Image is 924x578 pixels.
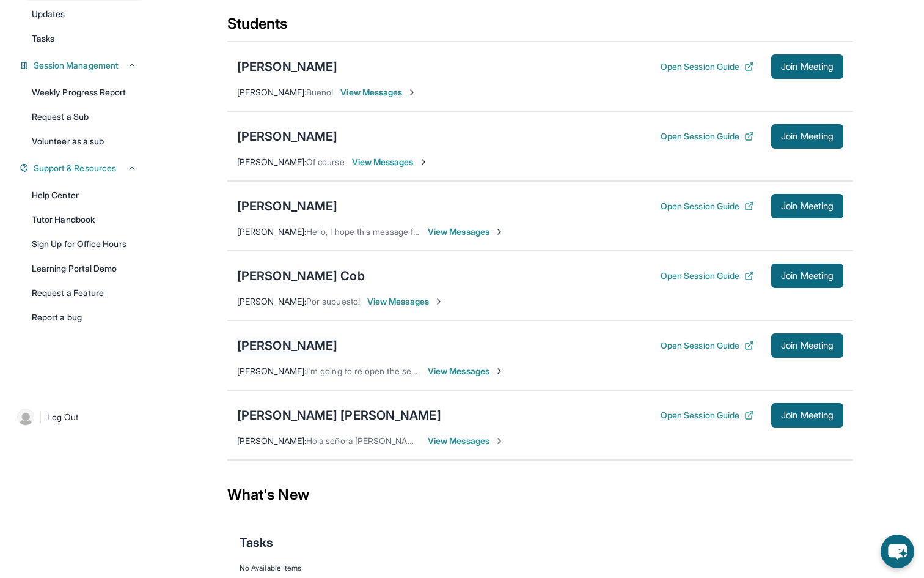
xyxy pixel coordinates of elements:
a: Updates [24,3,144,25]
div: [PERSON_NAME] [237,337,337,354]
span: Log Out [47,411,79,423]
span: Bueno! [306,87,333,97]
span: View Messages [352,156,428,168]
button: Join Meeting [771,403,843,428]
span: Join Meeting [781,133,834,140]
img: Chevron-Right [434,297,444,306]
div: [PERSON_NAME] Cob [237,267,365,284]
a: |Log Out [12,404,144,431]
img: Chevron-Right [494,227,504,237]
button: Open Session Guide [661,61,754,73]
button: Join Meeting [771,54,843,79]
div: [PERSON_NAME] [237,128,337,145]
a: Volunteer as a sub [24,130,144,152]
span: | [39,410,42,424]
img: Chevron-Right [419,157,428,167]
a: Weekly Progress Report [24,81,144,103]
div: What's New [227,468,853,522]
img: Chevron-Right [494,366,504,376]
span: Join Meeting [781,412,834,419]
div: No Available Items [240,563,841,573]
span: Tasks [240,534,273,551]
span: Join Meeting [781,342,834,349]
button: Open Session Guide [661,200,754,212]
button: Join Meeting [771,124,843,149]
span: [PERSON_NAME] : [237,366,306,376]
button: Open Session Guide [661,130,754,143]
a: Help Center [24,184,144,206]
span: [PERSON_NAME] : [237,296,306,306]
button: Join Meeting [771,264,843,288]
button: Open Session Guide [661,339,754,352]
span: Join Meeting [781,202,834,210]
button: Open Session Guide [661,270,754,282]
button: Join Meeting [771,333,843,358]
a: Request a Feature [24,282,144,304]
a: Learning Portal Demo [24,258,144,280]
span: View Messages [428,226,504,238]
span: Tasks [32,32,54,45]
span: Hello, I hope this message finds you well, [PERSON_NAME] tutoring session will start in 15 minute... [306,226,747,237]
button: Open Session Guide [661,409,754,421]
span: View Messages [367,295,444,308]
img: Chevron-Right [494,436,504,446]
div: [PERSON_NAME] [PERSON_NAME] [237,407,441,424]
button: Support & Resources [29,162,137,174]
div: [PERSON_NAME] [237,198,337,215]
span: [PERSON_NAME] : [237,87,306,97]
span: Of course [306,157,345,167]
img: Chevron-Right [407,87,417,97]
a: Tasks [24,28,144,50]
span: [PERSON_NAME] : [237,435,306,446]
div: [PERSON_NAME] [237,58,337,75]
span: View Messages [428,365,504,377]
span: Session Management [34,59,119,72]
span: Por supuesto! [306,296,360,306]
button: Join Meeting [771,194,843,218]
span: [PERSON_NAME] : [237,226,306,237]
span: Join Meeting [781,272,834,280]
button: chat-button [881,535,914,568]
a: Request a Sub [24,106,144,128]
button: Session Management [29,59,137,72]
span: Updates [32,8,65,20]
a: Sign Up for Office Hours [24,233,144,255]
span: [PERSON_NAME] : [237,157,306,167]
span: Join Meeting [781,63,834,70]
span: View Messages [428,435,504,447]
div: Students [227,14,853,41]
a: Report a bug [24,306,144,328]
img: user-img [17,409,34,426]
span: View Messages [340,86,417,98]
span: Support & Resources [34,162,116,174]
span: I'm going to re open the session, maybe that will help [306,366,513,376]
a: Tutor Handbook [24,209,144,231]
